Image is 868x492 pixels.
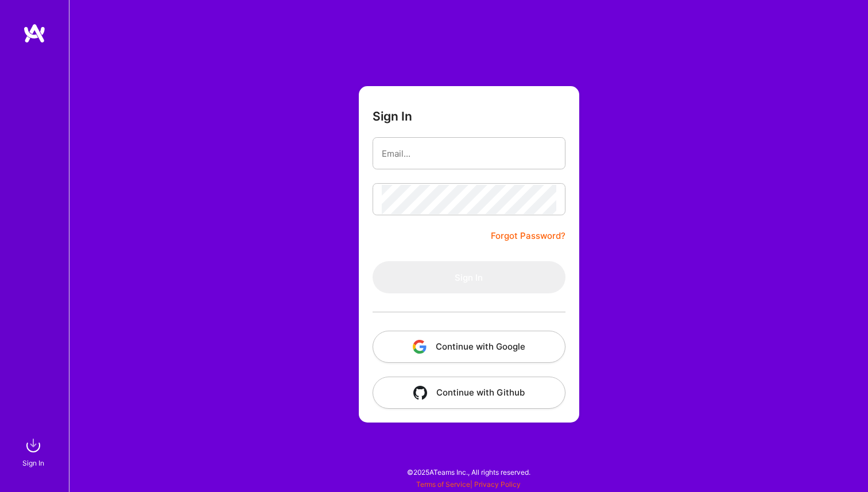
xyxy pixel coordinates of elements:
[23,23,46,44] img: logo
[474,480,521,489] a: Privacy Policy
[24,434,45,469] a: sign inSign In
[22,434,45,457] img: sign in
[373,377,565,409] button: Continue with Github
[373,109,412,123] h3: Sign In
[373,261,565,293] button: Sign In
[382,139,556,168] input: Email...
[416,480,521,489] span: |
[491,229,565,243] a: Forgot Password?
[373,331,565,363] button: Continue with Google
[416,480,470,489] a: Terms of Service
[413,340,427,354] img: icon
[22,457,44,469] div: Sign In
[69,458,868,486] div: © 2025 ATeams Inc., All rights reserved.
[413,386,427,400] img: icon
